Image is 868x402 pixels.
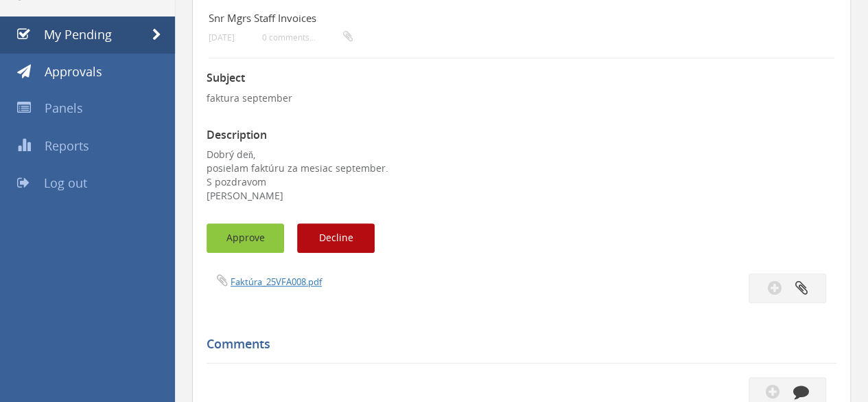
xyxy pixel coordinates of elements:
div: Dobrý deň, [207,148,836,203]
button: Decline [297,223,375,253]
span: Approvals [45,63,102,80]
div: posielam faktúru za mesiac september. [207,161,836,175]
button: Approve [207,223,284,253]
h3: Description [207,129,836,142]
span: Reports [45,137,89,154]
div: [PERSON_NAME] [207,189,836,203]
p: faktura september [207,91,836,105]
small: [DATE] [209,32,235,43]
h5: Comments [207,337,826,351]
span: My Pending [44,26,112,43]
small: 0 comments... [262,32,353,43]
span: Panels [45,100,83,116]
h3: Subject [207,72,836,85]
h4: Snr Mgrs Staff Invoices [209,12,730,24]
div: S pozdravom [207,175,836,189]
span: Log out [44,175,87,191]
a: Faktúra_25VFA008.pdf [231,276,322,288]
